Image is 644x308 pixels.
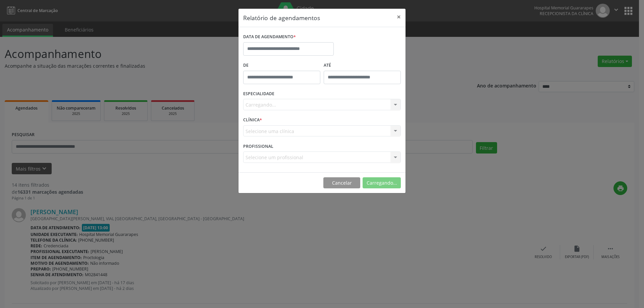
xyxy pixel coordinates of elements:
[243,13,320,22] h5: Relatório de agendamentos
[243,60,320,71] label: De
[243,141,273,151] label: PROFISSIONAL
[363,177,401,189] button: Carregando...
[243,32,296,42] label: DATA DE AGENDAMENTO
[243,89,274,99] label: ESPECIALIDADE
[323,177,360,189] button: Cancelar
[243,115,262,125] label: CLÍNICA
[324,60,401,71] label: ATÉ
[392,9,406,25] button: Close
